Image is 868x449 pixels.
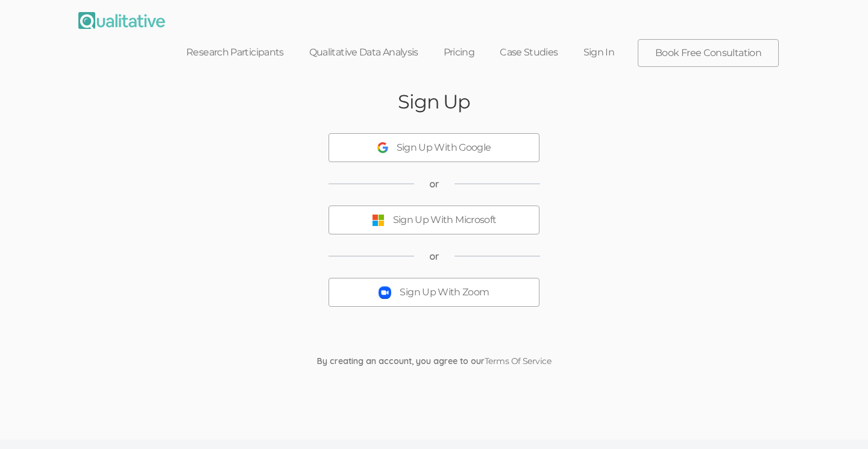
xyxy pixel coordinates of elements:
[398,91,470,112] h2: Sign Up
[329,206,539,234] button: Sign Up With Microsoft
[397,141,491,155] div: Sign Up With Google
[487,39,570,66] a: Case Studies
[429,250,439,263] span: or
[297,39,431,66] a: Qualitative Data Analysis
[400,286,489,300] div: Sign Up With Zoom
[638,40,778,66] a: Book Free Consultation
[377,142,388,153] img: Sign Up With Google
[429,177,439,191] span: or
[485,356,551,366] a: Terms Of Service
[571,39,627,66] a: Sign In
[329,133,539,162] button: Sign Up With Google
[372,214,385,227] img: Sign Up With Microsoft
[431,39,488,66] a: Pricing
[393,213,497,227] div: Sign Up With Microsoft
[329,278,539,307] button: Sign Up With Zoom
[379,286,391,299] img: Sign Up With Zoom
[308,355,560,367] div: By creating an account, you agree to our
[78,12,165,29] img: Qualitative
[174,39,297,66] a: Research Participants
